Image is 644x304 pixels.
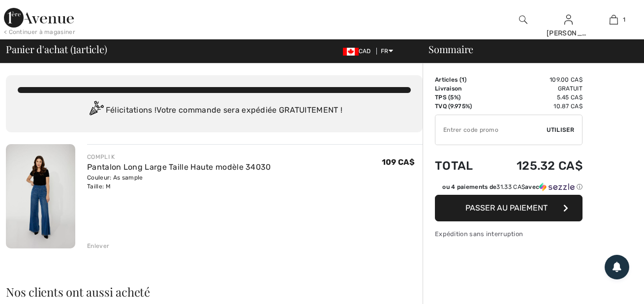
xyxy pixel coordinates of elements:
span: Panier d'achat ( article) [6,44,107,54]
td: 5.45 CA$ [489,93,583,102]
img: Mes infos [564,14,573,26]
img: Canadian Dollar [343,48,359,56]
img: Mon panier [610,14,618,26]
img: Sezzle [539,182,575,191]
td: Articles ( ) [435,75,489,84]
td: TVQ (9.975%) [435,102,489,111]
div: Couleur: As sample Taille: M [87,173,271,191]
div: COMPLI K [87,152,271,161]
span: 109 CA$ [382,157,415,167]
span: Passer au paiement [465,203,548,213]
div: ou 4 paiements de31.33 CA$avecSezzle Cliquez pour en savoir plus sur Sezzle [435,182,583,195]
a: Se connecter [564,15,573,24]
span: Utiliser [547,125,574,134]
div: Félicitations ! Votre commande sera expédiée GRATUITEMENT ! [18,101,411,121]
td: Total [435,149,489,182]
td: 125.32 CA$ [489,149,583,182]
div: Sommaire [417,44,638,54]
button: Passer au paiement [435,195,583,221]
div: Expédition sans interruption [435,229,583,239]
h2: Nos clients ont aussi acheté [6,286,423,298]
div: ou 4 paiements de avec [442,182,583,191]
td: TPS (5%) [435,93,489,102]
div: < Continuer à magasiner [4,28,75,36]
span: CAD [343,48,375,55]
div: Enlever [87,242,109,250]
td: Livraison [435,84,489,93]
input: Code promo [435,115,547,145]
img: recherche [519,14,527,26]
td: 10.87 CA$ [489,102,583,111]
div: [PERSON_NAME] [547,28,591,38]
span: 1 [623,15,625,24]
img: Congratulation2.svg [86,101,106,121]
span: FR [381,48,393,55]
span: 1 [73,42,76,55]
img: 1ère Avenue [4,8,74,28]
a: Pantalon Long Large Taille Haute modèle 34030 [87,162,271,172]
td: Gratuit [489,84,583,93]
img: Pantalon Long Large Taille Haute modèle 34030 [6,144,75,248]
td: 109.00 CA$ [489,75,583,84]
span: 1 [461,76,464,83]
span: 31.33 CA$ [496,183,525,190]
a: 1 [591,14,636,26]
